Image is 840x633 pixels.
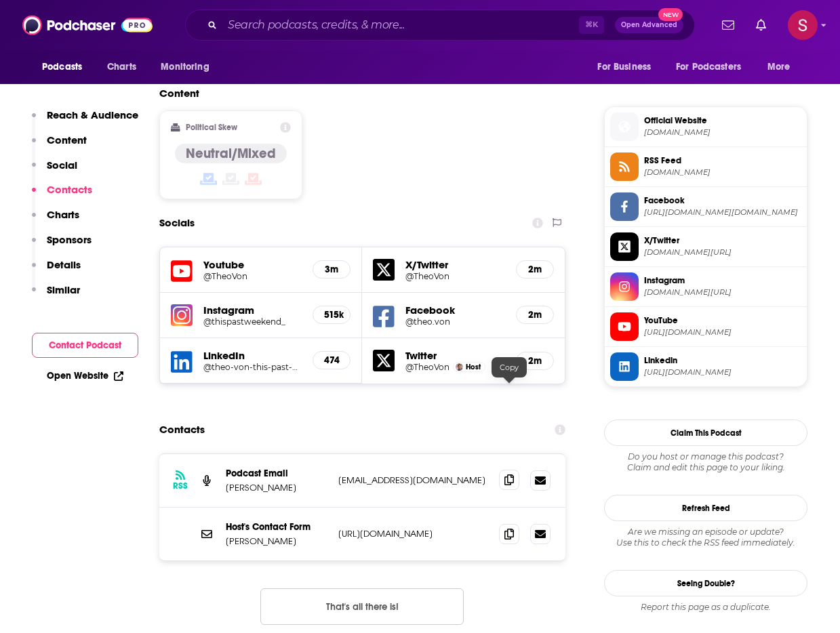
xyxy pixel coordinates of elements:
[203,271,302,281] a: @TheoVon
[226,468,327,479] p: Podcast Email
[604,451,807,473] div: Claim and edit this page to your liking.
[610,192,801,221] a: Facebook[URL][DOMAIN_NAME][DOMAIN_NAME]
[644,155,801,167] span: RSS Feed
[527,309,542,321] h5: 2m
[644,234,801,247] span: X/Twitter
[405,316,504,327] a: @theo.von
[186,123,237,132] h2: Political Skew
[47,159,77,171] p: Social
[615,17,683,33] button: Open AdvancedNew
[644,327,801,338] span: https://www.youtube.com/@TheoVon
[186,145,276,162] h4: Neutral/Mixed
[47,208,79,221] p: Charts
[32,108,138,134] button: Reach & Audience
[644,195,801,207] span: Facebook
[610,272,801,301] a: Instagram[DOMAIN_NAME][URL]
[610,312,801,341] a: YouTube[URL][DOMAIN_NAME]
[527,355,542,367] h5: 2m
[610,232,801,261] a: X/Twitter[DOMAIN_NAME][URL]
[788,10,818,40] img: User Profile
[226,535,327,547] p: [PERSON_NAME]
[644,247,801,258] span: twitter.com/TheoVon
[47,283,80,296] p: Similar
[338,528,488,539] p: [URL][DOMAIN_NAME]
[644,115,801,127] span: Official Website
[588,54,668,80] button: open menu
[32,333,138,358] button: Contact Podcast
[226,482,327,493] p: [PERSON_NAME]
[644,354,801,367] span: Linkedin
[604,451,807,462] span: Do you host or manage this podcast?
[527,264,542,275] h5: 2m
[203,349,302,362] h5: LinkedIn
[260,588,464,625] button: Nothing here.
[32,233,92,258] button: Sponsors
[644,127,801,138] span: art19.com
[47,108,138,121] p: Reach & Audience
[171,304,193,326] img: iconImage
[717,14,740,37] a: Show notifications dropdown
[466,363,481,371] span: Host
[405,349,504,362] h5: Twitter
[492,357,527,377] div: Copy
[456,363,463,371] img: Theo Von
[644,314,801,327] span: YouTube
[22,12,153,38] img: Podchaser - Follow, Share and Rate Podcasts
[32,258,81,283] button: Details
[751,14,772,37] a: Show notifications dropdown
[203,304,302,316] h5: Instagram
[788,10,818,40] button: Show profile menu
[405,304,504,316] h5: Facebook
[644,367,801,377] span: https://www.linkedin.com/company/theo-von-this-past-weekend
[32,283,80,308] button: Similar
[405,362,449,372] a: @TheoVon
[47,370,123,382] a: Open Website
[151,54,226,80] button: open menu
[579,16,604,34] span: ⌘ K
[758,54,807,80] button: open menu
[203,258,302,271] h5: Youtube
[644,274,801,287] span: Instagram
[604,570,807,596] a: Seeing Double?
[324,354,339,366] h5: 474
[610,352,801,381] a: Linkedin[URL][DOMAIN_NAME]
[644,287,801,298] span: instagram.com/thispastweekend_
[32,159,77,184] button: Social
[33,54,100,80] button: open menu
[159,87,555,100] h2: Content
[610,152,801,181] a: RSS Feed[DOMAIN_NAME]
[203,316,302,327] a: @thispastweekend_
[47,233,92,246] p: Sponsors
[788,10,818,40] span: Logged in as stephanie85546
[604,527,807,548] div: Are we missing an episode or update? Use this to check the RSS feed immediately.
[644,207,801,218] span: https://www.facebook.com/theo.von
[42,58,82,77] span: Podcasts
[159,210,195,236] h2: Socials
[107,58,136,77] span: Charts
[32,134,87,159] button: Content
[32,183,92,208] button: Contacts
[47,258,81,271] p: Details
[338,474,488,486] p: [EMAIL_ADDRESS][DOMAIN_NAME]
[324,309,339,321] h5: 515k
[161,58,209,77] span: Monitoring
[32,208,79,233] button: Charts
[226,521,327,533] p: Host's Contact Form
[159,417,205,443] h2: Contacts
[222,14,579,36] input: Search podcasts, credits, & more...
[667,54,761,80] button: open menu
[405,271,504,281] a: @TheoVon
[173,481,188,491] h3: RSS
[324,264,339,275] h5: 3m
[203,362,302,372] a: @theo-von-this-past-weekend
[610,113,801,141] a: Official Website[DOMAIN_NAME]
[767,58,791,77] span: More
[98,54,144,80] a: Charts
